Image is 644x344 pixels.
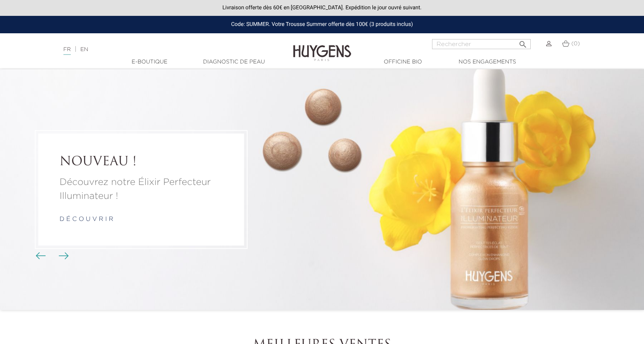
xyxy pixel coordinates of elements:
a: FR [63,47,71,55]
button:  [516,37,530,47]
div: | [60,45,263,54]
a: Nos engagements [449,58,526,66]
div: Boutons du carrousel [39,250,64,262]
a: Officine Bio [364,58,442,66]
a: d é c o u v r i r [60,217,113,223]
img: Huygens [293,33,351,62]
a: Diagnostic de peau [195,58,273,66]
i:  [518,38,528,47]
span: (0) [571,41,580,46]
a: E-Boutique [111,58,188,66]
a: NOUVEAU ! [60,155,223,169]
a: Découvrez notre Élixir Perfecteur Illuminateur ! [60,176,223,204]
input: Rechercher [432,39,531,49]
a: EN [80,47,88,52]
